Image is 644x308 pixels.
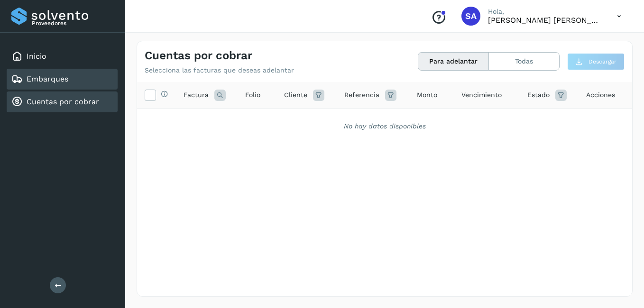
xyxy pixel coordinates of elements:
a: Cuentas por cobrar [27,97,99,106]
span: Folio [245,90,260,100]
p: Proveedores [32,20,114,27]
span: Cliente [284,90,307,100]
p: Selecciona las facturas que deseas adelantar [145,66,294,74]
p: Hola, [488,8,602,16]
span: Descargar [589,57,616,66]
span: Monto [417,90,437,100]
div: Inicio [7,46,118,67]
span: Factura [184,90,209,100]
button: Descargar [567,53,625,70]
span: Referencia [344,90,379,100]
div: Cuentas por cobrar [7,91,118,112]
a: Embarques [27,74,68,83]
span: Acciones [586,90,615,100]
p: Saul Armando Palacios Martinez [488,16,602,25]
h4: Cuentas por cobrar [145,49,252,63]
div: No hay datos disponibles [149,121,620,131]
button: Todas [489,53,559,70]
a: Inicio [27,52,46,61]
span: Estado [527,90,550,100]
span: Vencimiento [461,90,502,100]
button: Para adelantar [418,53,489,70]
div: Embarques [7,69,118,90]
